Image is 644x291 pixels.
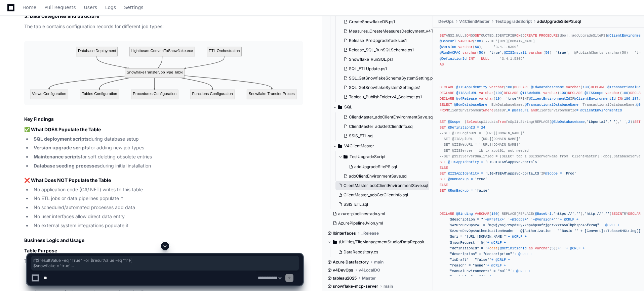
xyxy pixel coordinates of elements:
span: = [580,103,582,107]
svg: Directory [344,153,348,161]
span: SET [634,120,640,124]
li: for soft deleting obsolete entries [32,153,303,161]
span: @Scope [545,172,558,176]
span: DECLARE [568,91,582,95]
span: Settings [124,5,143,9]
span: = [477,126,479,130]
span: 'LIGHTBEAM\appsvc-portal$' [485,160,539,164]
span: lbinterfaces [333,231,356,236]
button: V4ClientMaster [333,141,433,151]
span: @RunDACPAC [440,51,460,55]
span: = [552,51,554,55]
span: 'LIGHTBEAM\appsvc-portalt$' [485,172,541,176]
span: Select [467,120,479,124]
span: DECLARE [504,91,518,95]
span: ELSE [440,183,448,187]
span: Release_SQL_RunSQLSchema.ps1 [349,47,414,53]
button: ClientMaster_adoClientEnvironmentSave.sql [335,181,429,190]
span: = [471,177,473,181]
span: @IISInstall [504,51,527,55]
span: varchar [566,85,580,89]
span: DECLARE [440,85,454,89]
span: = [576,108,578,112]
span: --SET @IISWebURL = '[URL][DOMAIN_NAME]' [440,143,520,147]
h3: ❌ What Does NOT Populate the Table [24,177,303,184]
span: @DefinitionId [448,126,475,130]
span: 'Lbportal' [587,120,608,124]
span: + [485,217,487,222]
span: @ClientEnvironmentId [580,108,622,112]
span: SQL_GetSnowflakeSchemaSystemSetting.ps1 [349,76,436,81]
span: 'Prod' [564,172,576,176]
button: Tableau_PublishFolderv4_Scaleset.ps1 [341,92,435,102]
span: = [462,120,465,124]
span: 100 [506,85,512,89]
span: DECLARE [628,212,643,216]
span: '_' [609,120,615,124]
span: @IISApiURL [456,91,477,95]
span: Home [23,5,36,9]
button: SSIS_ETL.sql [341,131,434,141]
span: DECLARE [440,212,454,216]
span: azure-pipelines-ado.yml [338,211,385,216]
span: adoUpgradeSitePS.sql [354,164,397,169]
span: ELSE [440,166,448,170]
span: @IISScope [585,91,603,95]
h2: Business Logic and Usage [24,237,303,244]
span: @IISWebURL [520,91,541,95]
h3: 3. Data Categories and Structure [24,13,303,19]
span: 100 [475,39,481,43]
span: '$AzureDevOpsPAT = "mgwjyn6j7zvpdsuy7khp4hp3ufzjgetvxxr65olhpb7pc45fx2aq"' [448,223,601,227]
span: @EdwDatabaseName [552,120,585,124]
span: Users [84,5,97,9]
button: ClientMaster_adoGetClientInfo.sql [341,122,434,131]
span: = [471,189,473,193]
span: @CRLF [605,223,616,227]
span: _Release [361,231,379,236]
span: NULL [481,57,489,61]
span: + [552,217,554,222]
span: @BaseUrl [440,39,456,43]
span: DECLARE [440,91,454,95]
span: varchar [479,91,493,95]
span: = [481,160,483,164]
span: + [560,217,562,222]
button: SQL_GetSnowflakeSystemSetting.ps1 [341,83,435,92]
span: from [498,120,506,124]
span: 50 [475,45,479,49]
span: @Prefix [487,217,502,222]
span: @EdwDatabaseName [454,103,487,107]
span: SQL_ETLUpdate.ps1 [349,66,387,71]
span: ClientMaster_adoClientEnvironmentSave.sql [349,114,434,120]
strong: Database seeding processes [34,163,100,168]
span: SELECT [440,103,452,107]
span: + [533,217,535,222]
span: '$uri = "[URL][DOMAIN_NAME]"' [448,235,508,239]
span: -- = '[URL][DOMAIN_NAME]' [485,39,537,43]
span: VARCHAR [458,39,473,43]
span: SET [440,160,446,164]
span: '' [605,212,609,216]
span: CREATE [525,34,537,38]
span: SET [475,34,481,38]
span: varchar [489,85,504,89]
span: @RunBackup [448,177,469,181]
span: = [481,172,483,176]
span: @DefinitionId [440,57,467,61]
span: = [489,103,491,107]
span: ClientMaster_adoClientEnvironmentSave.sql [344,183,428,188]
span: '' [576,212,580,216]
span: 50 [545,51,549,55]
span: 'true' [556,51,568,55]
span: '$jsonRequest = @{' [448,241,487,245]
span: '$description = "' [448,217,485,222]
span: --SET @IISApiURL = '[URL][DOMAIN_NAME]' [440,137,520,141]
span: @RunBackup [448,189,469,193]
span: @Version [535,217,551,222]
span: 'false' [475,189,489,193]
span: SET [440,189,446,193]
span: varchar [605,91,620,95]
li: No scheduled/automated processes add data [32,204,303,211]
span: FROM [440,108,448,112]
span: SET [440,126,446,130]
